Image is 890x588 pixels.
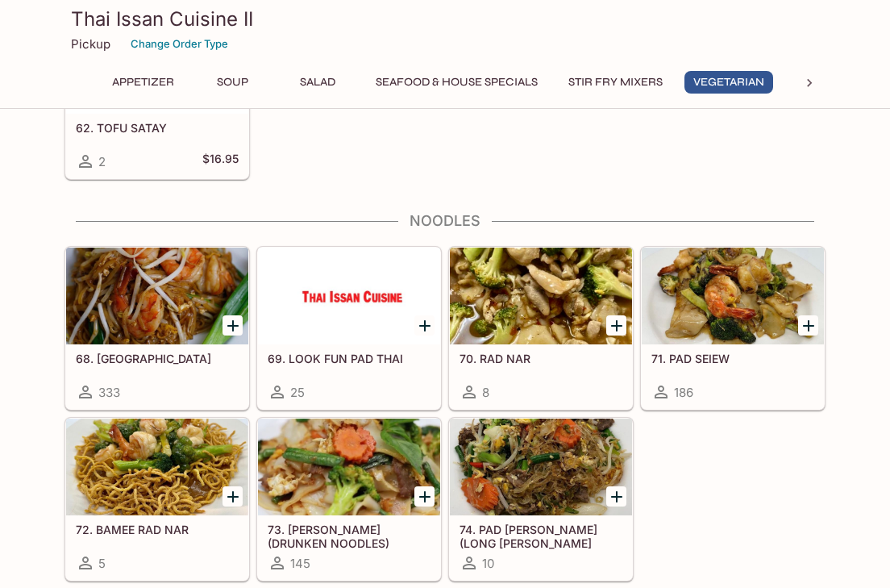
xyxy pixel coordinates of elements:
h5: 68. [GEOGRAPHIC_DATA] [76,352,239,365]
button: Vegetarian [684,71,773,94]
button: Add 74. PAD WOON SEN (LONG RICE NOODLE) [606,486,626,507]
button: Salad [281,71,354,94]
button: Add 68. PAD THAI [222,315,243,336]
div: 74. PAD WOON SEN (LONG RICE NOODLE) [450,419,632,515]
h5: 70. RAD NAR [460,352,622,365]
h4: Noodles [64,212,826,230]
span: 186 [674,385,693,400]
h3: Thai Issan Cuisine II [71,6,819,31]
button: Stir Fry Mixers [559,71,672,94]
h5: 69. LOOK FUN PAD THAI [268,352,430,365]
a: 74. PAD [PERSON_NAME] (LONG [PERSON_NAME] NOODLE)10 [449,418,633,581]
h5: 72. BAMEE RAD NAR [76,523,239,536]
h5: 73. [PERSON_NAME] (DRUNKEN NOODLES) [268,523,430,549]
a: 73. [PERSON_NAME] (DRUNKEN NOODLES)145 [257,418,441,581]
div: 68. PAD THAI [66,248,248,344]
div: 71. PAD SEIEW [642,248,824,344]
button: Soup [196,71,268,94]
span: 25 [290,385,305,400]
a: 71. PAD SEIEW186 [641,247,825,410]
a: 69. LOOK FUN PAD THAI25 [257,247,441,410]
button: Change Order Type [123,31,235,56]
h5: 62. TOFU SATAY [76,121,239,135]
span: 10 [482,556,494,571]
button: Appetizer [103,71,183,94]
span: 333 [98,385,120,400]
div: 62. TOFU SATAY [66,17,248,114]
div: 70. RAD NAR [450,248,632,344]
span: 5 [98,556,106,571]
div: 69. LOOK FUN PAD THAI [258,248,440,344]
h5: 71. PAD SEIEW [651,352,814,365]
button: Noodles [786,71,859,94]
a: 68. [GEOGRAPHIC_DATA]333 [65,247,249,410]
a: 70. RAD NAR8 [449,247,633,410]
button: Add 69. LOOK FUN PAD THAI [414,315,435,336]
a: 72. BAMEE RAD NAR5 [65,418,249,581]
button: Add 73. KEE MAO (DRUNKEN NOODLES) [414,486,435,507]
button: Add 71. PAD SEIEW [798,315,818,336]
div: 73. KEE MAO (DRUNKEN NOODLES) [258,419,440,515]
span: 8 [482,385,489,400]
span: 145 [290,556,310,571]
h5: $16.95 [202,152,239,171]
span: 2 [98,154,106,169]
p: Pickup [71,36,110,52]
button: Add 70. RAD NAR [606,315,626,336]
h5: 74. PAD [PERSON_NAME] (LONG [PERSON_NAME] NOODLE) [460,523,622,549]
div: 72. BAMEE RAD NAR [66,419,248,515]
button: Seafood & House Specials [367,71,547,94]
button: Add 72. BAMEE RAD NAR [222,486,243,507]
